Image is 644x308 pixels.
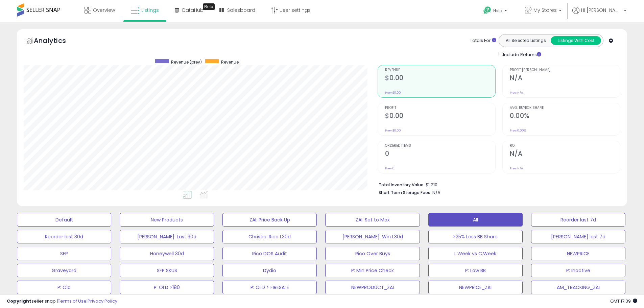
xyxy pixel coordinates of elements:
span: 2025-08-12 17:39 GMT [610,298,637,304]
small: Prev: $0.00 [385,128,401,133]
span: Profit [385,106,495,110]
h2: 0 [385,150,495,159]
span: Avg. Buybox Share [510,106,620,110]
b: Total Inventory Value: [379,182,425,188]
button: Christie: Rico L30d [222,230,317,243]
button: [PERSON_NAME]: Last 30d [120,230,214,243]
li: $1,210 [379,180,615,188]
div: Include Returns [494,50,549,58]
small: Prev: N/A [510,166,523,170]
span: Revenue (prev) [171,59,202,65]
button: [PERSON_NAME] last 7d [531,230,625,243]
button: All Selected Listings [501,36,551,45]
button: P: Min Price Check [325,264,420,277]
b: Short Term Storage Fees: [379,190,431,195]
small: Prev: 0.00% [510,128,526,133]
button: New Products [120,213,214,227]
div: Tooltip anchor [203,3,215,10]
span: Listings [141,7,159,14]
small: Prev: $0.00 [385,91,401,95]
button: All [428,213,523,227]
button: ZAI: Set to Max [325,213,420,227]
button: Listings With Cost [551,36,601,45]
span: Salesboard [227,7,255,14]
span: Revenue [221,59,239,65]
span: My Stores [533,7,557,14]
span: Hi [PERSON_NAME] [581,7,622,14]
button: SFP SKUS [120,264,214,277]
div: Totals For [470,38,496,44]
button: Reorder last 30d [17,230,111,243]
button: NEWPRICE [531,247,625,260]
button: Graveyard [17,264,111,277]
h2: N/A [510,150,620,159]
span: Overview [93,7,115,14]
div: seller snap | | [7,298,117,305]
span: ROI [510,144,620,148]
a: Help [478,1,514,22]
h2: 0.00% [510,112,620,121]
h2: N/A [510,74,620,83]
small: Prev: 0 [385,166,395,170]
button: L.Week vs C.Week [428,247,523,260]
button: P: Old [17,281,111,294]
button: P: Inactive [531,264,625,277]
h2: $0.00 [385,74,495,83]
button: Rico DOS Audit [222,247,317,260]
span: DataHub [182,7,204,14]
button: [PERSON_NAME]: Win L30d [325,230,420,243]
button: NEWPRICE_ZAI [428,281,523,294]
button: Dydio [222,264,317,277]
span: Ordered Items [385,144,495,148]
span: Help [493,8,502,14]
button: ZAI: Price Back Up [222,213,317,227]
button: Default [17,213,111,227]
span: Profit [PERSON_NAME] [510,68,620,72]
strong: Copyright [7,298,31,304]
button: Honeywell 30d [120,247,214,260]
button: Rico Over Buys [325,247,420,260]
a: Privacy Policy [88,298,117,304]
a: Hi [PERSON_NAME] [572,7,626,22]
span: Revenue [385,68,495,72]
h2: $0.00 [385,112,495,121]
button: Reorder last 7d [531,213,625,227]
button: P: OLD > FIRESALE [222,281,317,294]
button: NEWPRODUCT_ZAI [325,281,420,294]
span: N/A [432,189,440,196]
h5: Analytics [34,36,79,47]
button: P: Low BB [428,264,523,277]
a: Terms of Use [58,298,87,304]
i: Get Help [483,6,492,15]
small: Prev: N/A [510,91,523,95]
button: >25% Less BB Share [428,230,523,243]
button: AM_TRACKING_ZAI [531,281,625,294]
button: P: OLD >180 [120,281,214,294]
button: SFP [17,247,111,260]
